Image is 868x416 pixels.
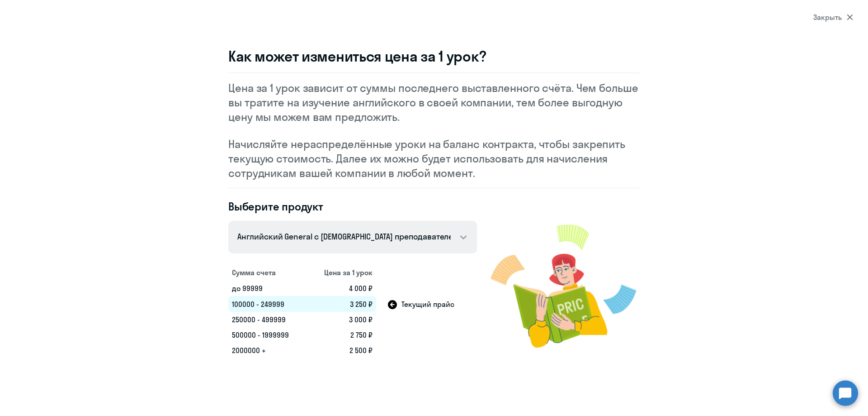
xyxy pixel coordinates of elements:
td: 3 250 ₽ [307,296,376,312]
td: 2 500 ₽ [307,343,376,358]
p: Цена за 1 урок зависит от суммы последнего выставленного счёта. Чем больше вы тратите на изучение... [228,81,640,124]
th: Сумма счета [228,264,307,281]
h4: Выберите продукт [228,199,477,214]
td: до 99999 [228,281,307,296]
p: Начисляйте нераспределённые уроки на баланс контракта, чтобы закрепить текущую стоимость. Далее и... [228,137,640,180]
td: 2000000 + [228,343,307,358]
td: 250000 - 499999 [228,312,307,327]
div: Закрыть [813,12,853,23]
td: 3 000 ₽ [307,312,376,327]
td: 2 750 ₽ [307,327,376,343]
img: modal-image.png [491,214,640,358]
td: 500000 - 1999999 [228,327,307,343]
td: Текущий прайс [376,296,477,312]
td: 4 000 ₽ [307,281,376,296]
td: 100000 - 249999 [228,296,307,312]
th: Цена за 1 урок [307,264,376,281]
h3: Как может измениться цена за 1 урок? [228,47,640,65]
